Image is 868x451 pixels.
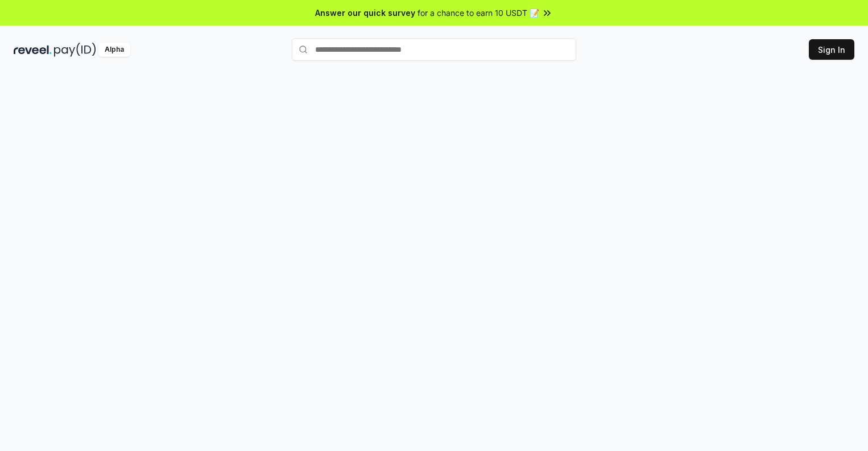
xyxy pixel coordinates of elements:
[98,43,130,57] div: Alpha
[14,43,52,57] img: reveel_dark
[315,7,415,19] span: Answer our quick survey
[54,43,96,57] img: pay_id
[418,7,539,19] span: for a chance to earn 10 USDT 📝
[809,39,854,60] button: Sign In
